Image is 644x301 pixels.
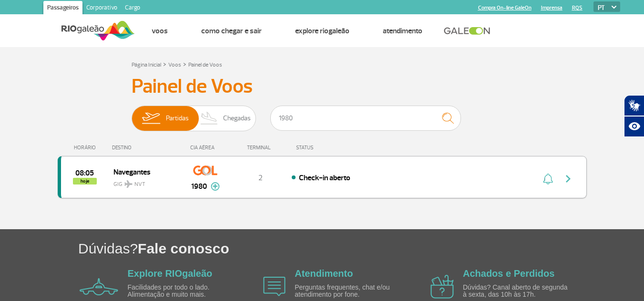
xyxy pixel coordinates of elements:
button: Abrir tradutor de língua de sinais. [624,95,644,116]
a: > [183,58,186,69]
a: Passageiros [43,1,82,16]
span: Check-in aberto [299,173,350,183]
span: hoje [73,178,97,184]
h1: Dúvidas? [78,239,644,258]
a: Achados e Perdidos [463,268,554,279]
img: sino-painel-voo.svg [543,173,553,184]
a: Painel de Voos [188,61,222,68]
div: TERMINAL [229,145,291,151]
div: STATUS [291,145,369,151]
a: > [163,58,166,69]
a: Corporativo [82,1,121,16]
a: Atendimento [383,26,422,36]
a: RQS [572,5,583,11]
a: Imprensa [541,5,562,11]
div: CIA AÉREA [182,145,229,151]
p: Perguntas frequentes, chat e/ou atendimento por fone. [295,284,404,299]
img: slider-desembarque [195,106,224,131]
span: 1980 [191,181,207,192]
a: Compra On-line GaleOn [478,5,532,11]
a: Voos [168,61,181,68]
img: airplane icon [263,277,286,296]
div: HORÁRIO [61,145,112,151]
a: Atendimento [295,268,353,279]
a: Como chegar e sair [201,26,262,36]
span: GIG [113,175,174,189]
a: Voos [152,26,168,36]
div: DESTINO [112,145,182,151]
a: Explore RIOgaleão [128,268,213,279]
img: mais-info-painel-voo.svg [211,182,220,191]
h3: Painel de Voos [132,75,513,98]
button: Abrir recursos assistivos. [624,116,644,137]
a: Cargo [121,1,144,16]
input: Voo, cidade ou cia aérea [270,106,461,131]
img: airplane icon [80,278,118,295]
span: 2025-08-27 08:05:00 [75,170,94,176]
p: Facilidades por todo o lado. Alimentação e muito mais. [128,284,237,299]
span: Navegantes [113,165,174,178]
a: Página Inicial [132,61,161,68]
img: destiny_airplane.svg [124,180,133,188]
img: airplane icon [430,275,454,299]
p: Dúvidas? Canal aberto de segunda à sexta, das 10h às 17h. [463,284,572,299]
img: slider-embarque [136,106,166,131]
a: Explore RIOgaleão [295,26,349,36]
span: 2 [258,173,263,183]
span: Chegadas [223,106,251,131]
span: Partidas [166,106,189,131]
span: Fale conosco [138,241,229,256]
img: seta-direita-painel-voo.svg [562,173,574,184]
div: Plugin de acessibilidade da Hand Talk. [624,95,644,137]
span: NVT [134,180,145,189]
